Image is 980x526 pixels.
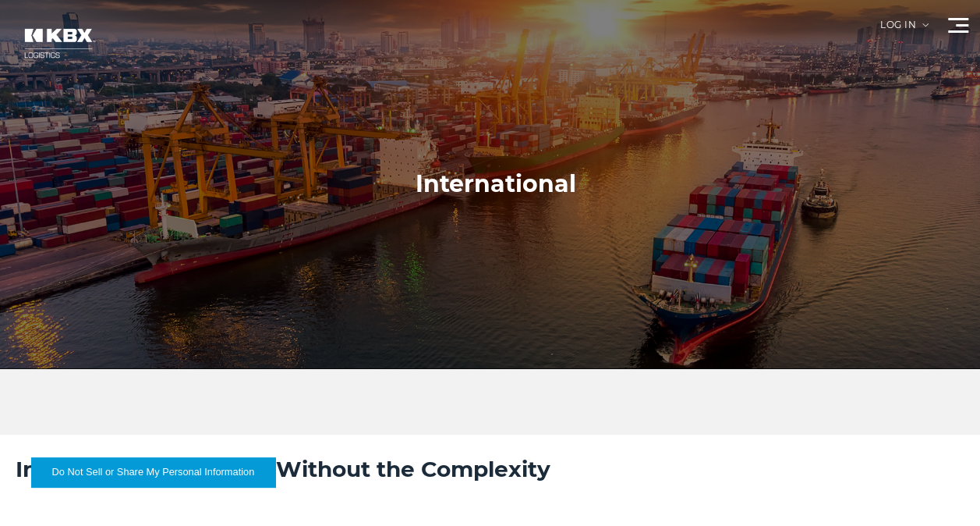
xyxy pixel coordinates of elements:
button: Do Not Sell or Share My Personal Information [31,457,275,487]
img: kbx logo [12,16,105,71]
div: Log in [880,20,929,41]
h1: International [416,169,576,200]
img: arrow [922,23,929,27]
h2: International Shipping Without the Complexity [16,454,964,484]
